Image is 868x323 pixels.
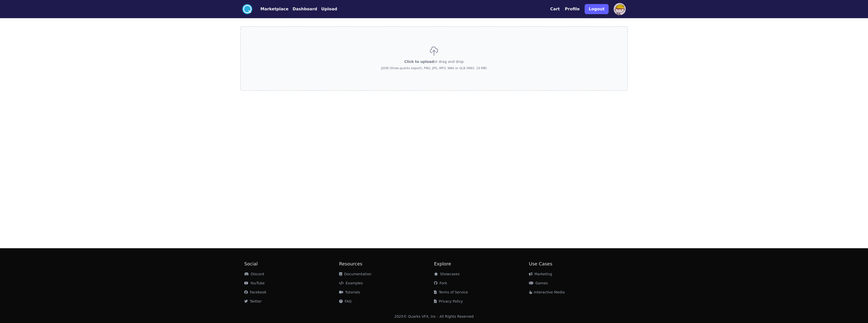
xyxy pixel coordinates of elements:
a: Marketplace [252,6,288,12]
a: Privacy Policy [434,299,463,303]
a: Dashboard [288,6,317,12]
button: Upload [321,6,337,12]
a: YouTube [244,281,265,285]
button: Logout [585,4,609,14]
button: Cart [550,6,560,12]
div: 2025 © Quarks VFX, Inc - All Rights Reserved [394,314,474,319]
a: Twitter [244,299,262,303]
a: Upload [317,6,337,12]
span: Click to upload [404,60,434,64]
p: or drag and drop [404,59,464,64]
a: FAQ [339,299,351,303]
a: Documentation [339,272,371,276]
button: Dashboard [292,6,317,12]
a: Examples [339,281,363,285]
button: Profile [565,6,580,12]
h2: Use Cases [529,260,624,267]
a: Interactive Media [529,290,565,294]
h2: Social [244,260,339,267]
img: profile [614,3,626,15]
a: Discord [244,272,264,276]
h2: Resources [339,260,434,267]
a: Tutorials [339,290,360,294]
a: Fork [434,281,447,285]
a: Showcases [434,272,459,276]
a: Logout [585,2,609,16]
a: Facebook [244,290,266,294]
a: Games [529,281,548,285]
a: Terms of Service [434,290,468,294]
p: JSON (three.quarks export), PNG, JPG, MP3, WAV or GLB (MAX. 10 MB) [381,66,487,70]
button: Marketplace [260,6,288,12]
a: Marketing [529,272,552,276]
h2: Explore [434,260,529,267]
